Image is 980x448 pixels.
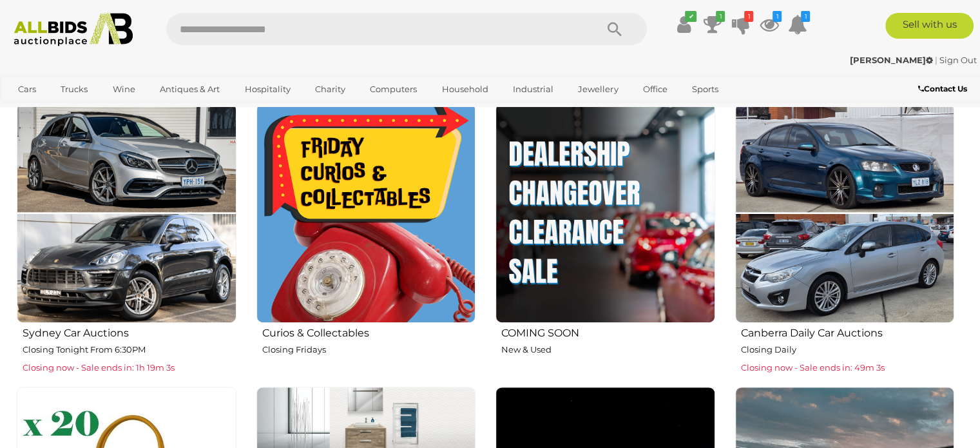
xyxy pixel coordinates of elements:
h2: COMING SOON [501,324,715,339]
a: Sell with us [885,13,974,39]
a: Wine [104,79,144,100]
h2: Sydney Car Auctions [23,324,236,339]
a: Office [635,79,676,100]
a: 1 [759,13,778,36]
p: Closing Daily [741,342,955,357]
i: 1 [801,11,810,22]
a: Trucks [52,79,96,100]
b: Contact Us [918,84,967,93]
a: 1 [702,13,722,36]
span: Closing now - Sale ends in: 49m 3s [741,362,885,373]
strong: [PERSON_NAME] [850,55,933,65]
a: Cars [10,79,44,100]
p: Closing Fridays [262,342,476,357]
a: 1 [731,13,750,36]
a: Sydney Car Auctions Closing Tonight From 6:30PM Closing now - Sale ends in: 1h 19m 3s [16,102,236,376]
a: Sign Out [939,55,977,65]
a: [GEOGRAPHIC_DATA] [10,100,118,121]
i: 1 [773,11,782,22]
a: Antiques & Art [151,79,228,100]
a: Canberra Daily Car Auctions Closing Daily Closing now - Sale ends in: 49m 3s [735,102,955,376]
button: Search [582,13,647,45]
img: Sydney Car Auctions [17,103,236,323]
a: [PERSON_NAME] [850,55,935,65]
img: Allbids.com.au [7,13,140,46]
a: Contact Us [918,82,970,96]
p: Closing Tonight From 6:30PM [23,342,236,357]
a: Household [434,79,497,100]
a: Jewellery [570,79,626,100]
i: ✔ [685,11,697,22]
a: Curios & Collectables Closing Fridays [256,102,476,376]
i: 1 [716,11,725,22]
p: New & Used [501,342,715,357]
h2: Curios & Collectables [262,324,476,339]
img: Canberra Daily Car Auctions [735,103,955,323]
span: | [935,55,937,65]
a: 1 [787,13,807,36]
a: Computers [361,79,425,100]
a: Sports [684,79,727,100]
a: Charity [307,79,354,100]
h2: Canberra Daily Car Auctions [741,324,955,339]
img: Curios & Collectables [256,103,476,323]
span: Closing now - Sale ends in: 1h 19m 3s [23,362,175,373]
a: Industrial [504,79,562,100]
i: 1 [744,11,753,22]
a: Hospitality [236,79,299,100]
img: COMING SOON [495,103,715,323]
a: ✔ [674,13,693,36]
